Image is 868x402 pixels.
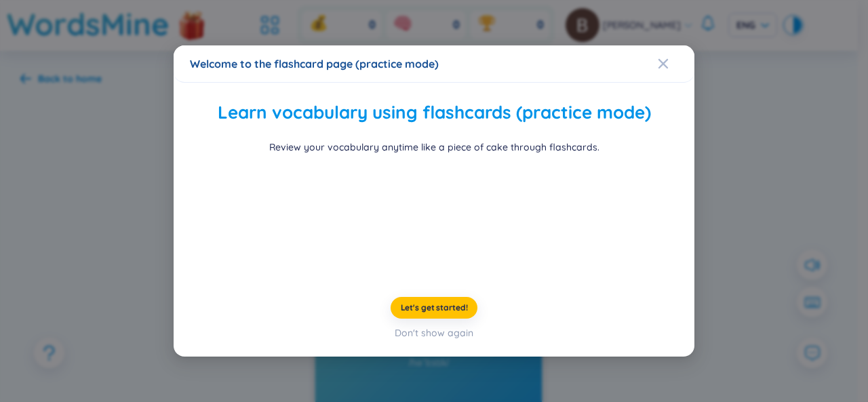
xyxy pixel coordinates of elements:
[190,56,678,71] div: Welcome to the flashcard page (practice mode)
[269,140,599,155] div: Review your vocabulary anytime like a piece of cake through flashcards.
[391,297,478,319] button: Let's get started!
[193,99,675,127] h2: Learn vocabulary using flashcards (practice mode)
[395,325,473,340] div: Don't show again
[658,45,694,82] button: Close
[401,302,468,313] span: Let's get started!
